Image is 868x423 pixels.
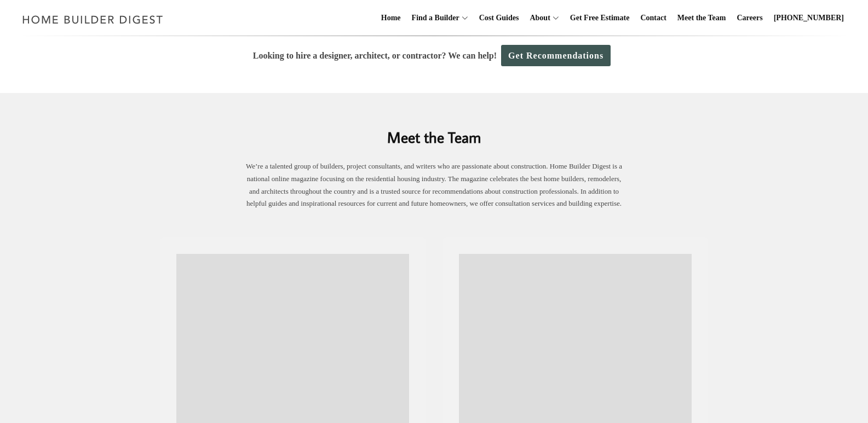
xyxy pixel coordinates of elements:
a: Meet the Team [673,1,731,36]
a: [PHONE_NUMBER] [769,1,848,36]
p: We’re a talented group of builders, project consultants, and writers who are passionate about con... [243,160,626,210]
a: Cost Guides [475,1,524,36]
a: Get Free Estimate [566,1,634,36]
a: Contact [636,1,670,36]
a: Find a Builder [407,1,459,36]
a: Careers [733,1,767,36]
a: Home [377,1,405,36]
img: Home Builder Digest [18,9,168,30]
a: Get Recommendations [501,45,611,66]
a: About [525,1,550,36]
h2: Meet the Team [160,111,708,148]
